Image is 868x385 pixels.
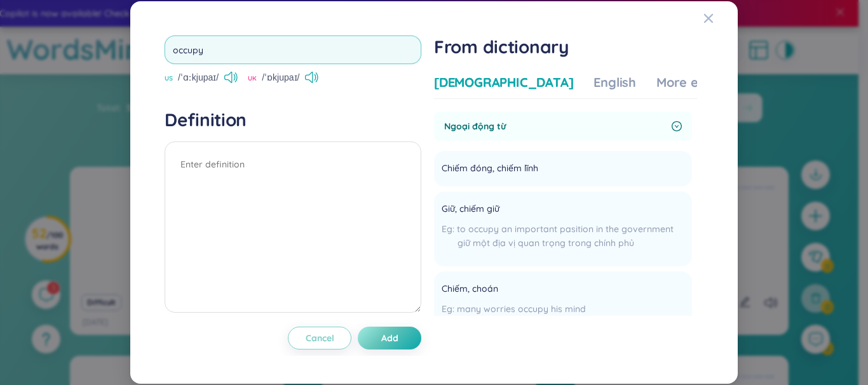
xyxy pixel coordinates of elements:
span: UK [248,74,257,84]
div: [DEMOGRAPHIC_DATA] [434,74,573,91]
span: /ˈɒkjupaɪ/ [262,70,299,84]
div: English [593,74,636,91]
div: giữ một địa vị quan trọng trong chính phủ [442,236,674,250]
span: many worries occupy his mind [457,303,586,315]
span: Ngoại động từ [444,119,667,133]
span: Chiếm, choán [442,282,498,297]
h4: Definition [165,108,421,131]
input: Enter new word [165,36,421,64]
span: Giữ, chiếm giữ [442,202,499,217]
span: Add [381,332,398,344]
span: Cancel [306,332,334,344]
span: Chiếm đóng, chiếm lĩnh [442,161,538,176]
button: Close [703,1,738,36]
span: /ˈɑːkjupaɪ/ [178,70,219,84]
div: More examples [656,74,749,91]
span: US [165,74,173,84]
h1: From dictionary [434,36,697,58]
span: to occupy an important pasition in the government [457,223,674,235]
span: right-circle [672,121,682,131]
